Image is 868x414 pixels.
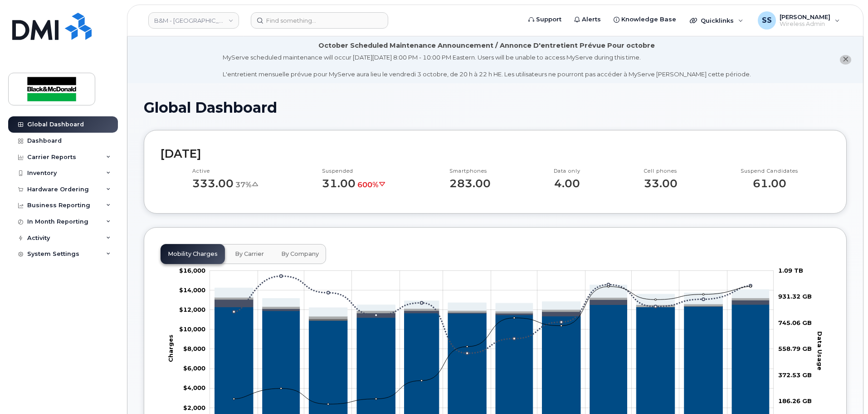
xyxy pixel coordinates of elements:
tspan: $12,000 [179,306,205,313]
span: By Company [281,250,319,258]
tspan: $4,000 [183,384,205,391]
tspan: Charges [167,334,174,362]
tspan: $10,000 [179,325,205,333]
p: 283.00 [449,177,491,190]
tspan: 1.09 TB [778,267,803,274]
p: Suspended [322,168,386,175]
div: October Scheduled Maintenance Announcement / Annonce D'entretient Prévue Pour octobre [318,41,655,50]
tspan: $16,000 [179,267,205,274]
p: 31.00 [322,177,386,190]
p: Suspend Candidates [741,168,798,175]
p: Data only [554,168,580,175]
tspan: 558.79 GB [778,345,812,352]
button: close notification [840,55,851,65]
tspan: $8,000 [183,345,205,352]
span: 600% [357,180,386,189]
p: Cell phones [644,168,678,175]
tspan: 186.26 GB [778,397,812,404]
tspan: $2,000 [183,404,205,411]
span: 37% [235,180,259,189]
p: 33.00 [644,177,678,190]
tspan: 372.53 GB [778,371,812,379]
p: 4.00 [554,177,580,190]
tspan: 745.06 GB [778,319,812,326]
p: Active [192,168,259,175]
p: 61.00 [741,177,798,190]
p: Smartphones [449,168,491,175]
p: 333.00 [192,177,259,190]
h1: Global Dashboard [144,100,847,115]
tspan: Data Usage [816,331,824,370]
tspan: 931.32 GB [778,293,812,300]
tspan: $6,000 [183,364,205,372]
tspan: $14,000 [179,286,205,294]
span: By Carrier [235,250,264,258]
div: MyServe scheduled maintenance will occur [DATE][DATE] 8:00 PM - 10:00 PM Eastern. Users will be u... [223,53,751,79]
h2: [DATE] [161,147,830,160]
